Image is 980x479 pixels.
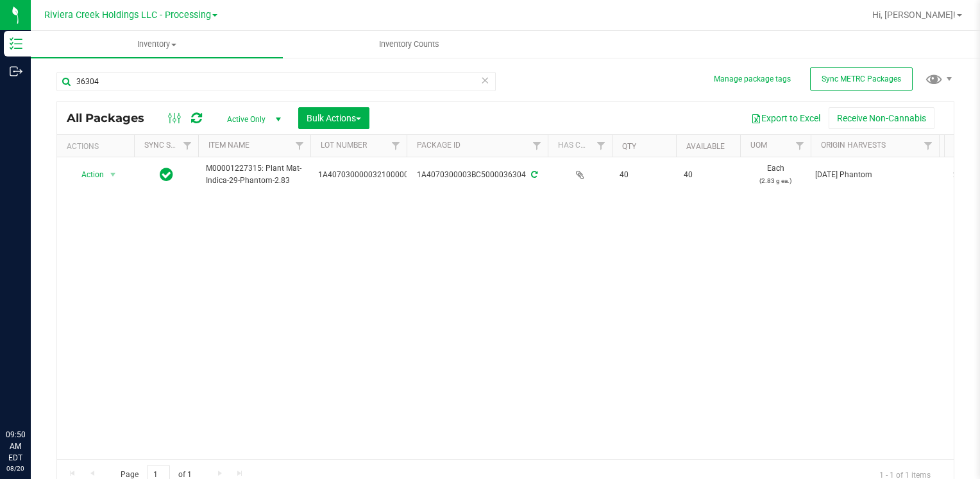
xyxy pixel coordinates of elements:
[105,166,121,184] span: select
[385,135,407,157] a: Filter
[144,141,194,150] a: Sync Status
[743,107,829,129] button: Export to Excel
[298,107,369,129] button: Bulk Actions
[208,141,249,150] a: Item Name
[67,111,157,125] span: All Packages
[206,162,303,187] span: M00001227315: Plant Mat-Indica-29-Phantom-2.83
[289,135,310,157] a: Filter
[44,10,211,21] span: Riviera Creek Holdings LLC - Processing
[31,31,283,58] a: Inventory
[714,74,791,85] button: Manage package tags
[872,10,956,20] span: Hi, [PERSON_NAME]!
[283,31,535,58] a: Inventory Counts
[417,141,460,150] a: Package ID
[750,141,767,150] a: UOM
[790,135,811,157] a: Filter
[527,135,548,157] a: Filter
[748,162,803,187] span: Each
[810,67,913,91] button: Sync METRC Packages
[6,464,25,473] p: 08/20
[480,72,489,89] span: Clear
[821,141,886,150] a: Origin Harvests
[362,39,457,50] span: Inventory Counts
[405,169,550,181] div: 1A4070300003BC5000036304
[822,74,901,83] span: Sync METRC Packages
[321,141,367,150] a: Lot Number
[918,135,939,157] a: Filter
[591,135,612,157] a: Filter
[307,113,361,123] span: Bulk Actions
[177,135,198,157] a: Filter
[6,429,25,464] p: 09:50 AM EDT
[56,72,496,91] input: Search Package ID, Item Name, SKU, Lot or Part Number...
[10,65,22,78] inline-svg: Outbound
[548,135,612,157] th: Has COA
[67,142,129,151] div: Actions
[684,169,732,181] span: 40
[815,169,935,181] div: [DATE] Phantom
[10,37,22,50] inline-svg: Inventory
[829,107,934,129] button: Receive Non-Cannabis
[31,39,283,50] span: Inventory
[620,169,668,181] span: 40
[622,142,636,151] a: Qty
[13,376,51,415] iframe: Resource center
[318,169,427,181] span: 1A4070300000321000000962
[529,170,537,179] span: Sync from Compliance System
[686,142,725,151] a: Available
[160,166,173,184] span: In Sync
[70,166,105,184] span: Action
[748,175,803,187] p: (2.83 g ea.)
